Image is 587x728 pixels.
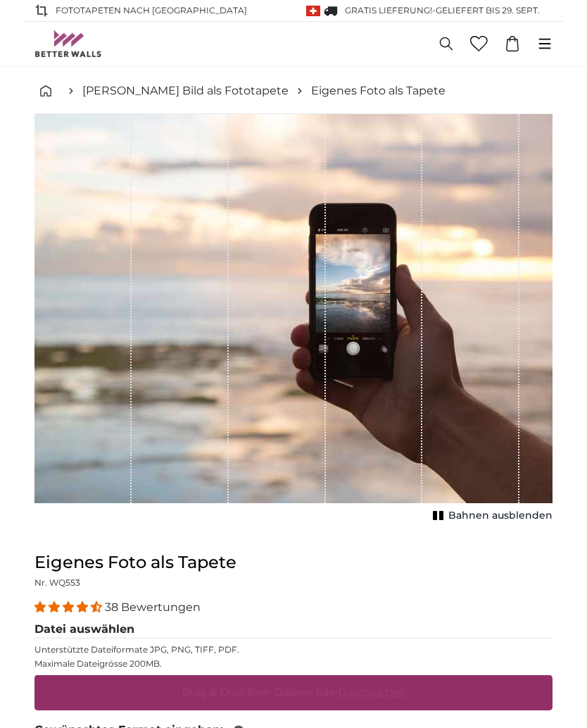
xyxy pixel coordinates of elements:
[34,30,102,57] img: Betterwalls
[82,82,289,99] a: [PERSON_NAME] Bild als Fototapete
[105,600,201,614] span: 38 Bewertungen
[432,5,540,16] span: -
[56,4,247,17] span: Fototapeten nach [GEOGRAPHIC_DATA]
[306,6,320,16] img: Schweiz
[429,506,553,526] button: Bahnen ausblenden
[345,5,432,16] span: GRATIS Lieferung!
[34,658,553,670] p: Maximale Dateigrösse 200MB.
[34,600,105,614] span: 4.34 stars
[34,644,553,655] p: Unterstützte Dateiformate JPG, PNG, TIFF, PDF.
[448,509,553,523] span: Bahnen ausblenden
[34,68,553,114] nav: breadcrumbs
[34,621,553,638] legend: Datei auswählen
[311,82,446,99] a: Eigenes Foto als Tapete
[34,577,80,588] span: Nr. WQ553
[34,551,553,574] h1: Eigenes Foto als Tapete
[436,5,540,16] span: Geliefert bis 29. Sept.
[34,114,553,526] div: 1 of 1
